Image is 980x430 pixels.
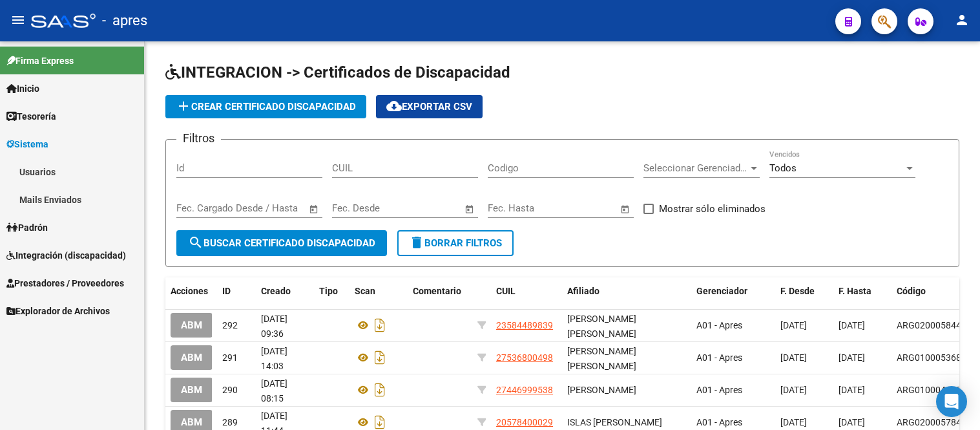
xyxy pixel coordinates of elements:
[954,12,970,28] mat-icon: person
[691,277,775,305] datatable-header-cell: Gerenciador
[643,162,748,174] span: Seleccionar Gerenciador
[386,98,402,114] mat-icon: cloud_download
[256,277,314,305] datatable-header-cell: Creado
[567,385,636,395] span: [PERSON_NAME]
[780,385,807,395] span: [DATE]
[222,286,231,296] span: ID
[261,286,291,296] span: Creado
[936,386,967,417] div: Open Intercom Messenger
[496,352,553,363] span: 27536800498
[176,230,387,256] button: Buscar Certificado Discapacidad
[217,277,256,305] datatable-header-cell: ID
[6,81,39,96] span: Inicio
[188,235,203,250] mat-icon: search
[261,378,287,403] span: [DATE] 08:15
[6,137,48,151] span: Sistema
[769,162,797,174] span: Todos
[176,202,229,214] input: Fecha inicio
[6,109,56,124] span: Tesorería
[839,417,865,427] span: [DATE]
[6,276,124,290] span: Prestadores / Proveedores
[314,277,349,305] datatable-header-cell: Tipo
[567,286,599,296] span: Afiliado
[10,12,26,28] mat-icon: menu
[780,417,807,427] span: [DATE]
[408,277,472,305] datatable-header-cell: Comentario
[839,320,865,330] span: [DATE]
[222,417,238,427] span: 289
[618,202,633,217] button: Open calendar
[496,320,553,330] span: 23584489839
[222,352,238,363] span: 291
[496,417,553,427] span: 20578400029
[376,95,483,118] button: Exportar CSV
[897,286,926,296] span: Código
[696,352,742,363] span: A01 - Apres
[839,352,865,363] span: [DATE]
[307,202,322,217] button: Open calendar
[181,385,202,396] span: ABM
[171,286,208,296] span: Acciones
[332,202,384,214] input: Fecha inicio
[6,54,74,68] span: Firma Express
[567,314,636,339] span: [PERSON_NAME] [PERSON_NAME]
[552,202,614,214] input: Fecha fin
[371,315,388,336] i: Descargar documento
[386,101,472,113] span: Exportar CSV
[833,277,891,305] datatable-header-cell: F. Hasta
[780,352,807,363] span: [DATE]
[240,202,303,214] input: Fecha fin
[696,385,742,395] span: A01 - Apres
[222,320,238,330] span: 292
[171,345,213,369] button: ABM
[371,347,388,368] i: Descargar documento
[696,286,747,296] span: Gerenciador
[496,286,516,296] span: CUIL
[176,129,221,147] h3: Filtros
[6,220,48,235] span: Padrón
[261,314,287,339] span: [DATE] 09:36
[397,230,514,256] button: Borrar Filtros
[355,286,375,296] span: Scan
[562,277,691,305] datatable-header-cell: Afiliado
[165,277,217,305] datatable-header-cell: Acciones
[696,417,742,427] span: A01 - Apres
[409,235,424,250] mat-icon: delete
[567,417,662,427] span: ISLAS [PERSON_NAME]
[409,237,502,249] span: Borrar Filtros
[171,378,213,402] button: ABM
[780,286,815,296] span: F. Desde
[165,63,510,81] span: INTEGRACION -> Certificados de Discapacidad
[176,101,356,113] span: Crear Certificado Discapacidad
[659,201,766,217] span: Mostrar sólo eliminados
[396,202,459,214] input: Fecha fin
[349,277,408,305] datatable-header-cell: Scan
[261,346,287,371] span: [DATE] 14:03
[319,286,338,296] span: Tipo
[371,380,388,400] i: Descargar documento
[463,202,477,217] button: Open calendar
[6,248,126,263] span: Integración (discapacidad)
[567,346,636,371] span: [PERSON_NAME] [PERSON_NAME]
[780,320,807,330] span: [DATE]
[775,277,833,305] datatable-header-cell: F. Desde
[165,95,366,118] button: Crear Certificado Discapacidad
[181,417,202,429] span: ABM
[491,277,562,305] datatable-header-cell: CUIL
[488,202,540,214] input: Fecha inicio
[102,6,147,35] span: - apres
[222,385,238,395] span: 290
[413,286,461,296] span: Comentario
[181,320,202,332] span: ABM
[839,385,865,395] span: [DATE]
[496,385,553,395] span: 27446999538
[188,237,375,249] span: Buscar Certificado Discapacidad
[181,352,202,364] span: ABM
[6,304,110,318] span: Explorador de Archivos
[696,320,742,330] span: A01 - Apres
[171,313,213,337] button: ABM
[176,98,191,114] mat-icon: add
[839,286,871,296] span: F. Hasta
